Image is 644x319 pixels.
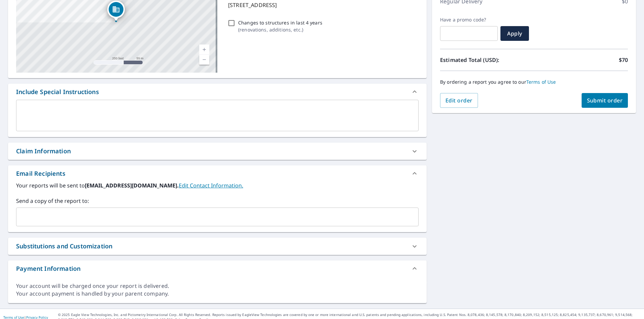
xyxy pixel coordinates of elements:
[587,97,623,104] span: Submit order
[238,26,322,33] p: ( renovations, additions, etc. )
[16,169,65,178] div: Email Recipients
[16,242,112,251] div: Substitutions and Customization
[16,264,80,273] div: Payment Information
[440,56,534,64] p: Estimated Total (USD):
[16,181,419,189] label: Your reports will be sent to
[179,182,243,189] a: EditContactInfo
[8,143,427,160] div: Claim Information
[500,26,529,41] button: Apply
[619,56,628,64] p: $70
[506,30,524,37] span: Apply
[582,93,628,108] button: Submit order
[199,45,209,55] a: Current Level 17, Zoom In
[8,84,427,100] div: Include Special Instructions
[445,97,473,104] span: Edit order
[199,55,209,65] a: Current Level 17, Zoom Out
[526,79,556,85] a: Terms of Use
[16,197,419,205] label: Send a copy of the report to:
[107,1,125,21] div: Dropped pin, building 1, Commercial property, 507 Main St Mukwonago, WI 53149
[8,238,427,255] div: Substitutions and Customization
[440,79,628,85] p: By ordering a report you agree to our
[16,87,99,96] div: Include Special Instructions
[238,19,322,26] p: Changes to structures in last 4 years
[16,282,419,290] div: Your account will be charged once your report is delivered.
[228,1,416,9] p: [STREET_ADDRESS]
[440,17,498,23] label: Have a promo code?
[440,93,478,108] button: Edit order
[8,260,427,276] div: Payment Information
[8,165,427,181] div: Email Recipients
[85,182,179,189] b: [EMAIL_ADDRESS][DOMAIN_NAME].
[16,290,419,298] div: Your account payment is handled by your parent company.
[16,147,71,156] div: Claim Information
